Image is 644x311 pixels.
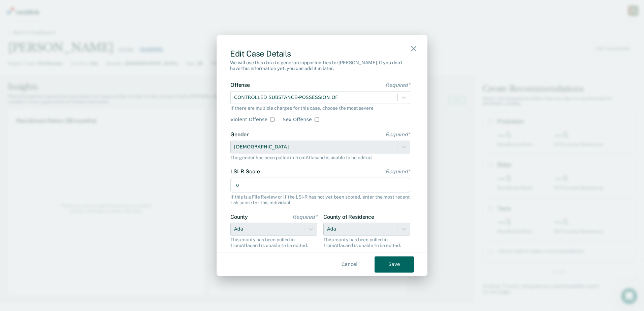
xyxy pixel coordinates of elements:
span: Required* [385,168,410,175]
label: Sex Offense [283,116,312,123]
div: If there are multiple charges for this case, choose the most severe [230,105,410,111]
div: This county has been pulled in from Atlas and is unable to be edited. [230,237,317,248]
label: County [230,213,317,220]
div: Edit Case Details [230,49,414,59]
span: Required* [385,131,410,138]
div: We will use this data to generate opportunities for [PERSON_NAME] . If you don't have this inform... [230,60,414,71]
button: Cancel [330,256,369,272]
div: If this is a File Review or if the LSI-R has not yet been scored, enter the most recent risk scor... [230,194,410,206]
label: LSI-R Score [230,168,410,175]
button: Save [375,256,414,272]
label: County of Residence [323,213,410,220]
label: Gender [230,131,410,138]
label: Violent Offense [230,116,267,123]
span: Required* [292,213,317,220]
div: The gender has been pulled in from Atlas and is unable to be edited. [230,154,410,160]
div: This county has been pulled in from Atlas and is unable to be edited. [323,237,410,248]
label: Offense [230,82,410,88]
span: Required* [385,82,410,88]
